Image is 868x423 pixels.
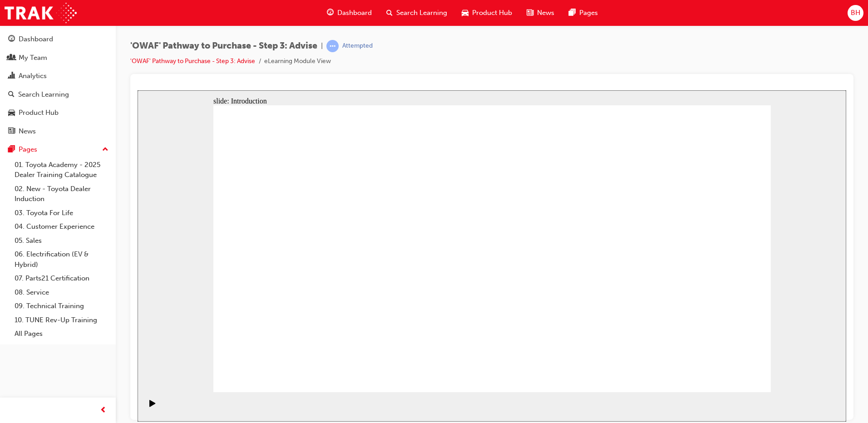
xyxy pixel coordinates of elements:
button: DashboardMy TeamAnalyticsSearch LearningProduct HubNews [4,29,112,141]
span: | [321,41,323,51]
span: Dashboard [337,8,372,18]
span: guage-icon [8,35,15,44]
div: Pages [19,144,37,155]
a: My Team [4,49,112,66]
span: Pages [579,8,598,18]
a: 08. Service [11,285,112,300]
a: pages-iconPages [562,4,605,22]
span: search-icon [8,91,15,99]
a: 07. Parts21 Certification [11,271,112,285]
span: car-icon [462,7,469,19]
span: pages-icon [8,146,15,154]
span: car-icon [8,109,15,117]
a: search-iconSearch Learning [379,4,454,22]
span: News [537,8,554,18]
div: My Team [19,53,47,63]
a: All Pages [11,327,112,341]
span: pages-icon [569,7,576,19]
button: BH [848,5,863,21]
a: 03. Toyota For Life [11,206,112,220]
span: learningRecordVerb_ATTEMPT-icon [326,40,339,52]
a: Product Hub [4,104,112,121]
span: prev-icon [100,405,107,416]
div: Search Learning [18,89,69,100]
button: Pages [4,141,112,158]
a: Dashboard [4,31,112,48]
a: 'OWAF' Pathway to Purchase - Step 3: Advise [130,57,255,65]
span: guage-icon [327,7,334,19]
span: news-icon [8,128,15,136]
li: eLearning Module View [264,56,331,67]
span: up-icon [102,144,108,156]
span: Search Learning [396,8,447,18]
div: Attempted [342,42,373,50]
a: 02. New - Toyota Dealer Induction [11,182,112,206]
a: news-iconNews [519,4,562,22]
span: 'OWAF' Pathway to Purchase - Step 3: Advise [130,41,317,51]
a: guage-iconDashboard [320,4,379,22]
div: News [19,126,36,137]
div: Dashboard [19,34,53,44]
span: news-icon [527,7,533,19]
button: Play (Ctrl+Alt+P) [5,309,20,325]
div: Analytics [19,71,47,81]
span: Product Hub [472,8,512,18]
div: playback controls [5,302,20,331]
a: News [4,123,112,140]
a: Analytics [4,68,112,84]
a: car-iconProduct Hub [454,4,519,22]
span: search-icon [386,7,393,19]
div: Product Hub [19,108,59,118]
img: Trak [5,3,77,23]
a: 05. Sales [11,234,112,248]
a: 04. Customer Experience [11,220,112,234]
span: people-icon [8,54,15,62]
a: 10. TUNE Rev-Up Training [11,313,112,327]
span: chart-icon [8,72,15,80]
a: Search Learning [4,86,112,103]
a: 01. Toyota Academy - 2025 Dealer Training Catalogue [11,158,112,182]
a: 09. Technical Training [11,299,112,313]
a: 06. Electrification (EV & Hybrid) [11,247,112,271]
span: BH [851,8,860,18]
